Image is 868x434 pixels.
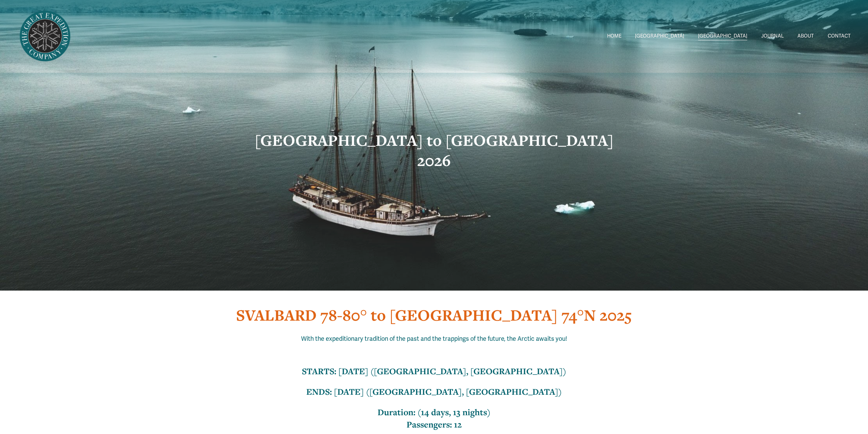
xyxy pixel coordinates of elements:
[236,305,632,325] strong: SVALBARD 78-80° to [GEOGRAPHIC_DATA] 74°N 2025
[797,31,814,41] a: ABOUT
[306,386,562,397] strong: ENDS: [DATE] ([GEOGRAPHIC_DATA], [GEOGRAPHIC_DATA])
[635,32,684,41] span: [GEOGRAPHIC_DATA]
[378,406,490,418] strong: Duration: (14 days, 13 nights)
[635,31,684,41] a: folder dropdown
[255,130,617,171] strong: [GEOGRAPHIC_DATA] to [GEOGRAPHIC_DATA] 2026
[301,335,567,342] span: With the expeditionary tradition of the past and the trappings of the future, the Arctic awaits you!
[698,31,747,41] a: folder dropdown
[17,9,73,64] img: Arctic Expeditions
[607,31,621,41] a: HOME
[828,31,851,41] a: CONTACT
[761,31,784,41] a: JOURNAL
[407,419,462,430] strong: Passengers: 12
[698,32,747,41] span: [GEOGRAPHIC_DATA]
[302,365,566,377] strong: STARTS: [DATE] ([GEOGRAPHIC_DATA], [GEOGRAPHIC_DATA])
